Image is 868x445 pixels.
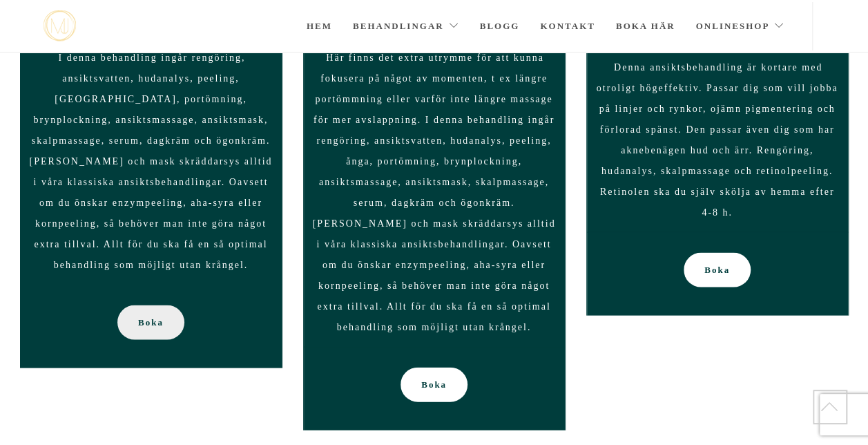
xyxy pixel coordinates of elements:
a: Boka [684,252,751,287]
span: Boka [138,305,164,339]
a: Boka här [616,2,675,50]
a: Blogg [480,2,520,50]
a: Behandlingar [353,2,459,50]
span: Boka [704,252,730,287]
span: Boka [421,367,447,401]
span: I denna behandling ingår rengöring, ansiktsvatten, hudanalys, peeling, [GEOGRAPHIC_DATA], portömn... [30,52,273,269]
a: Boka [401,367,467,401]
a: Boka [117,305,184,339]
a: Kontakt [540,2,595,50]
span: Denna ansiktsbehandling är kortare med otroligt högeffektiv. Passar dig som vill jobba på linjer ... [597,61,838,217]
a: Hem [307,2,332,50]
a: mjstudio mjstudio mjstudio [44,10,76,41]
a: Onlineshop [695,2,784,50]
img: mjstudio [44,10,76,41]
